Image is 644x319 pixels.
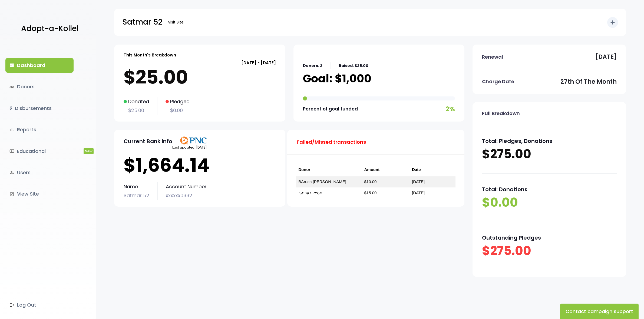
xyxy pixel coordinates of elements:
[364,179,377,184] a: $10.00
[5,187,74,201] a: launchView Site
[595,52,617,62] p: [DATE]
[9,170,14,175] i: manage_accounts
[124,51,176,59] p: This Month's Breakdown
[482,136,617,146] p: Total: Pledges, Donations
[5,101,74,116] a: $Disbursements
[172,145,207,150] p: Last updated: [DATE]
[124,191,149,200] p: Satmar 52
[298,190,322,195] a: געציל בערגער
[5,165,74,180] a: manage_accountsUsers
[303,72,371,85] p: Goal: $1,000
[9,85,14,89] span: groups
[297,138,366,146] p: Failed/Missed transactions
[166,191,207,200] p: xxxxxx0332
[303,105,358,113] p: Percent of goal funded
[18,16,78,42] a: Adopt-a-Kollel
[339,62,368,69] p: Raised: $25.00
[482,109,520,118] p: Full Breakdown
[166,182,207,191] p: Account Number
[165,17,186,28] a: Visit Site
[609,19,616,26] i: add
[122,15,163,29] p: Satmar 52
[482,233,617,243] p: Outstanding Pledges
[124,136,172,146] p: Current Bank Info
[180,136,207,145] img: PNClogo.svg
[9,192,14,197] i: launch
[5,58,74,73] a: dashboardDashboard
[124,59,276,66] p: [DATE] - [DATE]
[560,76,617,87] p: 27th of the month
[9,63,14,68] i: dashboard
[445,103,455,115] p: 2%
[482,184,617,194] p: Total: Donations
[298,179,346,184] a: BAruch [PERSON_NAME]
[5,79,74,94] a: groupsDonors
[412,179,425,184] a: [DATE]
[9,127,14,132] i: bar_chart
[84,148,94,154] span: New
[482,243,617,259] p: $275.00
[5,144,74,159] a: ondemand_videoEducationalNew
[5,298,74,312] a: Log Out
[607,17,618,28] button: add
[5,122,74,137] a: bar_chartReports
[9,149,14,154] i: ondemand_video
[560,304,639,319] button: Contact campaign support
[412,190,425,195] a: [DATE]
[482,194,617,211] p: $0.00
[410,163,455,176] th: Date
[362,163,410,176] th: Amount
[166,106,190,115] p: $0.00
[124,182,149,191] p: Name
[124,155,276,176] p: $1,664.14
[21,22,78,35] p: Adopt-a-Kollel
[124,97,149,106] p: Donated
[482,146,617,163] p: $275.00
[482,77,514,86] p: Charge Date
[482,53,503,61] p: Renewal
[124,66,276,88] p: $25.00
[9,105,12,112] i: $
[364,190,377,195] a: $15.00
[296,163,362,176] th: Donor
[124,106,149,115] p: $25.00
[303,62,322,69] p: Donors: 2
[166,97,190,106] p: Pledged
